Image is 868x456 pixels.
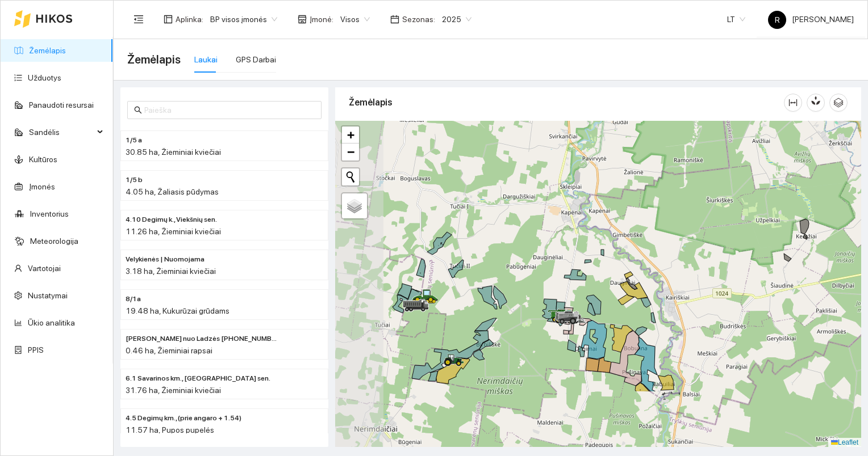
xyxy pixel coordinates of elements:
[340,11,370,28] span: Visos
[28,345,44,354] a: PPIS
[784,94,802,112] button: column-width
[126,227,221,236] span: 11.26 ha, Žieminiai kviečiai
[298,15,307,24] span: shop
[127,8,150,31] button: menu-fold
[28,264,61,273] a: Vartotojai
[342,126,359,143] a: Zoom in
[349,86,784,119] div: Žemėlapis
[310,13,333,26] span: Įmonė :
[29,121,94,143] span: Sandėlis
[342,193,367,218] a: Layers
[126,294,141,305] span: 8/1a
[126,175,143,185] span: 1/5 b
[144,104,315,116] input: Paieška
[29,100,94,109] a: Panaudoti resursai
[126,306,229,315] span: 19.48 ha, Kukurūzai grūdams
[768,15,854,24] span: [PERSON_NAME]
[126,333,278,344] span: Paškevičiaus Felikso nuo Ladzės (2) 229525-2470 - 2
[126,254,205,265] span: Velykienės | Nuomojama
[28,318,75,327] a: Ūkio analitika
[126,147,221,157] span: 30.85 ha, Žieminiai kviečiai
[29,155,57,164] a: Kultūros
[347,128,354,142] span: +
[402,13,435,26] span: Sezonas :
[342,143,359,161] a: Zoom out
[342,168,359,185] button: Initiate a new search
[127,50,181,69] span: Žemėlapis
[194,53,218,66] div: Laukai
[176,13,203,26] span: Aplinka :
[28,291,68,300] a: Nustatymai
[30,209,69,218] a: Inventorius
[784,98,802,107] span: column-width
[134,106,142,114] span: search
[210,11,277,28] span: BP visos įmonės
[29,46,66,55] a: Žemėlapis
[347,145,354,159] span: −
[164,15,173,24] span: layout
[126,373,270,384] span: 6.1 Savarinos km., Viekšnių sen.
[133,14,144,24] span: menu-fold
[126,187,219,196] span: 4.05 ha, Žaliasis pūdymas
[831,438,858,446] a: Leaflet
[126,386,221,395] span: 31.76 ha, Žieminiai kviečiai
[390,15,399,24] span: calendar
[126,346,212,355] span: 0.46 ha, Žieminiai rapsai
[29,182,55,191] a: Įmonės
[442,11,471,28] span: 2025
[236,53,276,66] div: GPS Darbai
[28,73,61,82] a: Užduotys
[775,11,780,29] span: R
[126,267,216,276] span: 3.18 ha, Žieminiai kviečiai
[126,425,214,434] span: 11.57 ha, Pupos pupelės
[126,135,142,146] span: 1/5 a
[727,11,745,28] span: LT
[126,413,241,424] span: 4.5 Degimų km., (prie angaro + 1.54)
[30,237,78,246] a: Meteorologija
[126,214,217,225] span: 4.10 Degimų k., Viekšnių sen.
